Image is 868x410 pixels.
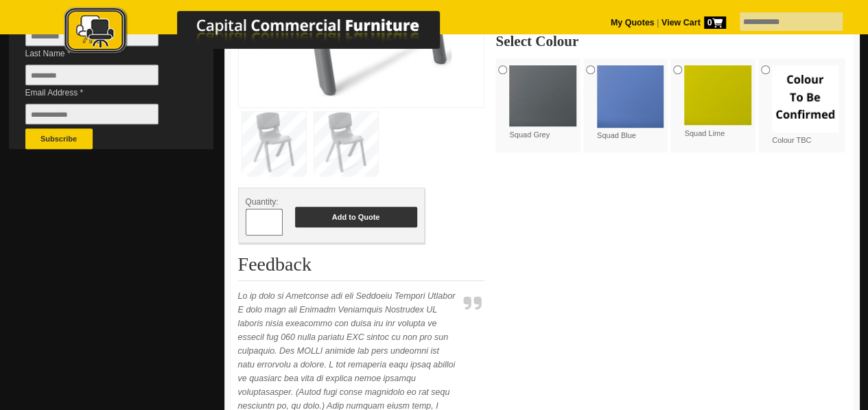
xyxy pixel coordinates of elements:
input: Last Name * [25,65,159,85]
input: First Name * [25,25,159,46]
a: View Cart0 [659,18,725,27]
label: Squad Grey [509,65,576,140]
img: Squad Grey [509,65,576,126]
a: Capital Commercial Furniture Logo [26,7,506,61]
span: Email Address * [25,86,179,100]
label: Colour TBC [772,65,839,146]
label: Squad Blue [597,65,664,141]
img: Capital Commercial Furniture Logo [26,7,506,57]
strong: View Cart [661,18,726,27]
a: My Quotes [611,18,655,27]
img: Squad Lime [684,65,751,125]
span: Quantity: [246,197,279,207]
h2: Select Colour [495,34,845,48]
button: Add to Quote [295,207,417,227]
label: Squad Lime [684,65,751,139]
span: Last Name * [25,47,179,60]
img: Squad Blue [597,65,664,128]
h2: Feedback [238,254,485,281]
input: Email Address * [25,104,159,124]
button: Subscribe [25,128,93,149]
img: Colour TBC [772,65,839,133]
span: 0 [704,16,726,29]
